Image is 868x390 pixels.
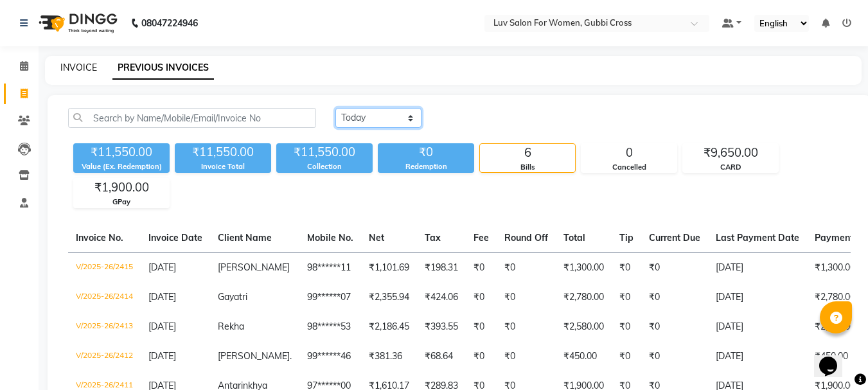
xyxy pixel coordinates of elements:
td: [DATE] [708,342,807,371]
td: ₹0 [497,342,556,371]
span: [DATE] [148,350,176,362]
span: Invoice Date [148,232,202,244]
td: ₹381.36 [361,342,417,371]
td: ₹0 [641,283,708,312]
td: ₹68.64 [417,342,466,371]
td: ₹0 [466,253,497,283]
span: Total [563,232,585,244]
td: [DATE] [708,312,807,342]
div: Value (Ex. Redemption) [73,161,170,172]
span: Mobile No. [307,232,353,244]
input: Search by Name/Mobile/Email/Invoice No [68,108,316,128]
td: ₹0 [466,283,497,312]
td: ₹0 [497,283,556,312]
img: logo [33,5,121,41]
td: V/2025-26/2415 [68,253,141,283]
td: ₹450.00 [556,342,612,371]
td: V/2025-26/2414 [68,283,141,312]
td: ₹0 [641,253,708,283]
td: [DATE] [708,253,807,283]
div: CARD [683,162,778,173]
td: ₹0 [466,342,497,371]
iframe: chat widget [814,339,855,377]
span: [DATE] [148,291,176,303]
span: Current Due [649,232,700,244]
div: ₹9,650.00 [683,144,778,162]
td: ₹2,355.94 [361,283,417,312]
td: ₹0 [641,342,708,371]
td: ₹2,580.00 [556,312,612,342]
td: ₹0 [641,312,708,342]
td: ₹0 [612,253,641,283]
div: Invoice Total [175,161,271,172]
span: Invoice No. [76,232,123,244]
div: GPay [74,197,169,208]
td: ₹0 [466,312,497,342]
span: Gayatri [218,291,247,303]
a: PREVIOUS INVOICES [112,57,214,80]
span: [PERSON_NAME] [218,350,290,362]
div: Redemption [378,161,474,172]
td: ₹2,780.00 [556,283,612,312]
div: Collection [276,161,373,172]
td: ₹198.31 [417,253,466,283]
span: Fee [474,232,489,244]
div: ₹1,900.00 [74,179,169,197]
td: ₹0 [497,312,556,342]
span: [PERSON_NAME] [218,261,290,273]
span: Round Off [504,232,548,244]
div: ₹0 [378,143,474,161]
div: ₹11,550.00 [175,143,271,161]
td: ₹1,101.69 [361,253,417,283]
div: ₹11,550.00 [276,143,373,161]
td: V/2025-26/2412 [68,342,141,371]
div: Bills [480,162,575,173]
span: Last Payment Date [716,232,799,244]
span: Tip [619,232,633,244]
td: ₹393.55 [417,312,466,342]
div: Cancelled [581,162,677,173]
span: . [290,350,292,362]
td: ₹0 [612,342,641,371]
span: Net [369,232,384,244]
td: ₹0 [612,312,641,342]
span: [DATE] [148,321,176,332]
span: Client Name [218,232,272,244]
div: 0 [581,144,677,162]
td: ₹0 [497,253,556,283]
td: [DATE] [708,283,807,312]
td: V/2025-26/2413 [68,312,141,342]
td: ₹0 [612,283,641,312]
div: 6 [480,144,575,162]
span: Rekha [218,321,244,332]
b: 08047224946 [141,5,198,41]
span: [DATE] [148,261,176,273]
td: ₹1,300.00 [556,253,612,283]
div: ₹11,550.00 [73,143,170,161]
span: Tax [425,232,441,244]
td: ₹424.06 [417,283,466,312]
a: INVOICE [60,62,97,73]
td: ₹2,186.45 [361,312,417,342]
